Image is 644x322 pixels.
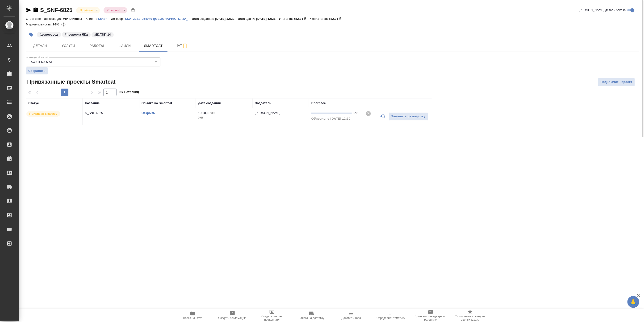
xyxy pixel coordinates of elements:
[255,111,280,115] p: [PERSON_NAME]
[289,17,310,20] p: 86 682,31 ₽
[391,114,426,119] span: Заменить разверстку
[579,8,626,12] span: [PERSON_NAME] детали заказа
[311,101,326,106] div: Прогресс
[192,17,215,20] p: Дата создания:
[377,111,389,122] button: Обновить прогресс
[142,43,165,49] span: Smartcat
[60,21,67,28] button: 1049.50 RUB;
[26,17,63,20] p: Ответственная команда:
[182,43,188,49] svg: Подписаться
[29,60,54,64] button: AWATERA Med
[324,17,345,20] p: 86 682,31 ₽
[256,17,279,20] p: [DATE] 12:21
[198,101,221,106] div: Дата создания
[57,43,80,49] span: Услуги
[114,43,136,49] span: Файлы
[207,111,215,115] p: 13:39
[125,16,192,20] a: SSA_2021_054940 ([GEOGRAPHIC_DATA])
[310,17,325,20] p: К оплате:
[111,17,125,20] p: Договор:
[94,32,111,37] p: #[DATE] 14
[601,79,632,85] span: Подключить проект
[63,17,86,20] p: VIP клиенты
[255,101,271,106] div: Создатель
[104,7,127,13] div: В работе
[130,7,136,13] button: Доп статусы указывают на важность/срочность заказа
[170,43,193,49] span: Чат
[76,7,100,13] div: В работе
[215,17,238,20] p: [DATE] 12:22
[36,32,62,36] span: доперевод
[85,43,108,49] span: Работы
[26,23,53,26] p: Маржинальность:
[198,111,207,115] p: 19.08,
[238,17,256,20] p: Дата сдачи:
[627,296,639,308] button: 🙏
[629,297,637,307] span: 🙏
[142,101,172,106] div: Ссылка на Smartcat
[62,32,91,36] span: проверка ЛКа
[354,111,362,115] div: 0%
[98,17,111,20] p: Sanofi
[53,23,60,26] p: 99%
[26,67,48,74] button: Сохранить
[598,78,635,86] button: Подключить проект
[79,8,94,12] button: В работе
[26,78,116,86] span: Привязанные проекты Smartcat
[86,17,98,20] p: Клиент:
[40,32,58,37] p: #доперевод
[33,7,38,13] button: Скопировать ссылку
[28,69,46,73] span: Сохранить
[29,111,57,116] p: Привязан к заказу
[311,117,351,120] span: Обновлено [DATE] 12:39
[40,7,72,13] a: S_SNF-6825
[119,89,139,96] span: из 1 страниц
[98,16,111,20] a: Sanofi
[91,32,114,36] span: 27.8 в 14
[26,57,160,66] div: AWATERA Med
[389,112,428,121] button: Заменить разверстку
[279,17,289,20] p: Итого:
[26,7,32,13] button: Скопировать ссылку для ЯМессенджера
[85,101,100,106] div: Название
[26,29,36,40] button: Добавить тэг
[142,111,155,115] a: Открыть
[29,43,51,49] span: Детали
[85,111,137,115] p: S_SNF-6825
[106,8,121,12] button: Срочный
[125,17,192,20] p: SSA_2021_054940 ([GEOGRAPHIC_DATA])
[65,32,88,37] p: #проверка ЛКа
[198,115,250,120] p: 2025
[28,101,39,106] div: Статус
